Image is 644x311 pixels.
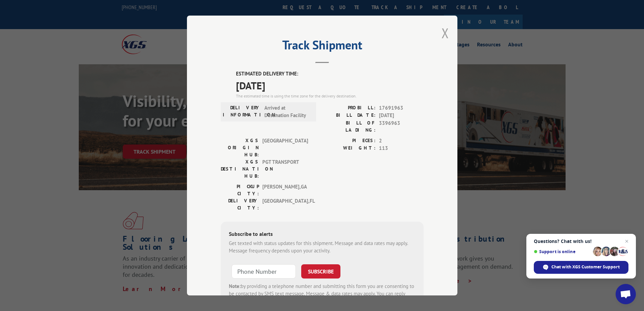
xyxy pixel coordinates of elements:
button: Close modal [442,24,449,42]
span: Close chat [623,237,631,245]
div: Open chat [616,284,636,304]
span: [GEOGRAPHIC_DATA] , FL [262,197,308,212]
div: Get texted with status updates for this shipment. Message and data rates may apply. Message frequ... [229,240,415,255]
span: 3396963 [379,119,424,134]
span: PGT TRANSPORT [262,158,308,180]
span: 113 [379,145,424,152]
label: PICKUP CITY: [221,183,259,197]
span: Support is online [534,249,591,254]
div: by providing a telephone number and submitting this form you are consenting to be contacted by SM... [229,283,415,306]
button: SUBSCRIBE [301,264,340,279]
div: The estimated time is using the time zone for the delivery destination. [236,93,424,99]
strong: Note: [229,283,241,289]
span: [GEOGRAPHIC_DATA] [262,137,308,158]
label: XGS DESTINATION HUB: [221,158,259,180]
label: DELIVERY CITY: [221,197,259,212]
label: ESTIMATED DELIVERY TIME: [236,70,424,78]
label: PROBILL: [322,104,376,112]
span: 2 [379,137,424,145]
span: 17691963 [379,104,424,112]
label: DELIVERY INFORMATION: [223,104,261,119]
span: Questions? Chat with us! [534,239,628,244]
label: WEIGHT: [322,145,376,152]
input: Phone Number [232,264,296,279]
span: Chat with XGS Customer Support [551,264,620,270]
div: Subscribe to alerts [229,230,415,240]
h2: Track Shipment [221,40,424,53]
span: [DATE] [236,78,424,93]
span: [PERSON_NAME] , GA [262,183,308,197]
label: PIECES: [322,137,376,145]
span: Arrived at Destination Facility [264,104,310,119]
label: BILL DATE: [322,112,376,119]
label: XGS ORIGIN HUB: [221,137,259,158]
label: BILL OF LADING: [322,119,376,134]
div: Chat with XGS Customer Support [534,261,628,274]
span: [DATE] [379,112,424,119]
